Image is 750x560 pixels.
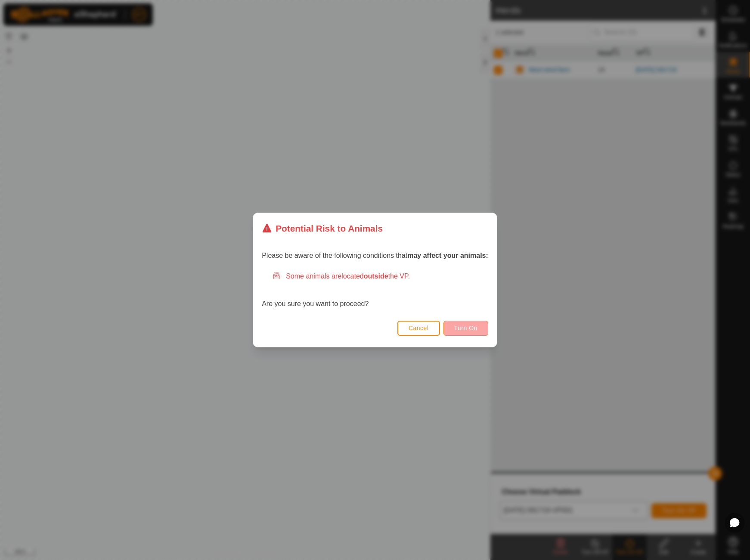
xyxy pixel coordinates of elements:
[262,252,488,259] span: Please be aware of the following conditions that
[262,271,488,309] div: Are you sure you want to proceed?
[454,325,477,331] span: Turn On
[262,222,383,235] div: Potential Risk to Animals
[364,272,388,280] strong: outside
[407,252,488,259] strong: may affect your animals:
[409,325,429,331] span: Cancel
[272,271,488,282] div: Some animals are
[397,321,440,336] button: Cancel
[443,321,488,336] button: Turn On
[341,272,410,280] span: located the VP.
